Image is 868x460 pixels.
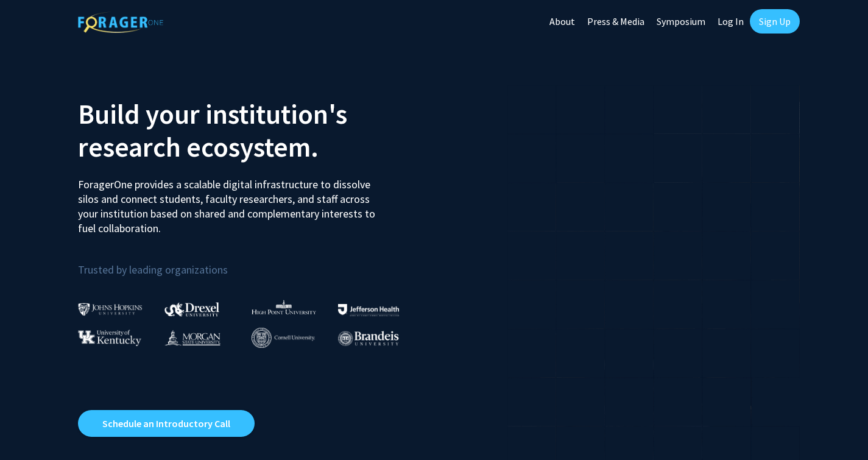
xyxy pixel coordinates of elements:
img: Drexel University [164,302,219,316]
img: Brandeis University [338,331,399,346]
img: High Point University [252,300,316,314]
img: Cornell University [252,328,315,348]
a: Sign Up [750,9,800,34]
a: Opens in a new tab [78,410,255,437]
img: Thomas Jefferson University [338,304,399,316]
img: ForagerOne Logo [78,12,163,33]
p: Trusted by leading organizations [78,246,425,279]
h2: Build your institution's research ecosystem. [78,97,425,163]
p: ForagerOne provides a scalable digital infrastructure to dissolve silos and connect students, fac... [78,168,384,236]
img: Johns Hopkins University [78,303,143,316]
img: University of Kentucky [78,330,141,346]
img: Morgan State University [164,330,221,345]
